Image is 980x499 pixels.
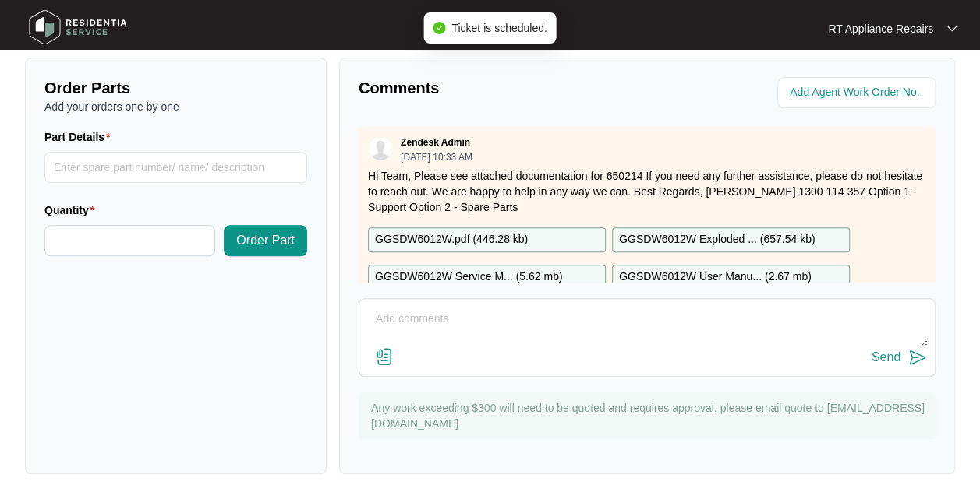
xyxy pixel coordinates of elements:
[375,231,528,248] p: GGSDW6012W.pdf ( 446.28 kb )
[790,83,926,102] input: Add Agent Work Order No.
[44,77,307,99] p: Order Parts
[433,22,445,34] span: check-circle
[359,77,636,99] p: Comments
[401,136,470,149] p: Zendesk Admin
[224,225,307,256] button: Order Part
[44,99,307,114] p: Add your orders one by one
[872,347,927,368] button: Send
[375,347,394,366] img: file-attachment-doc.svg
[44,152,307,183] input: Part Details
[44,202,101,218] label: Quantity
[44,129,117,145] label: Part Details
[401,153,472,162] p: [DATE] 10:33 AM
[908,348,927,367] img: send-icon.svg
[872,350,900,364] div: Send
[619,269,812,286] p: GGSDW6012W User Manu... ( 2.67 mb )
[236,231,295,250] span: Order Part
[619,231,815,248] p: GGSDW6012W Exploded ... ( 657.54 kb )
[451,22,547,34] span: Ticket is scheduled.
[45,226,214,255] input: Quantity
[371,400,928,431] p: Any work exceeding $300 will need to be quoted and requires approval, please email quote to [EMAI...
[23,4,133,51] img: residentia service logo
[947,25,957,33] img: dropdown arrow
[828,21,933,37] p: RT Appliance Repairs
[368,168,926,215] p: Hi Team, Please see attached documentation for 650214 If you need any further assistance, please ...
[375,269,562,286] p: GGSDW6012W Service M... ( 5.62 mb )
[369,137,392,160] img: user.svg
